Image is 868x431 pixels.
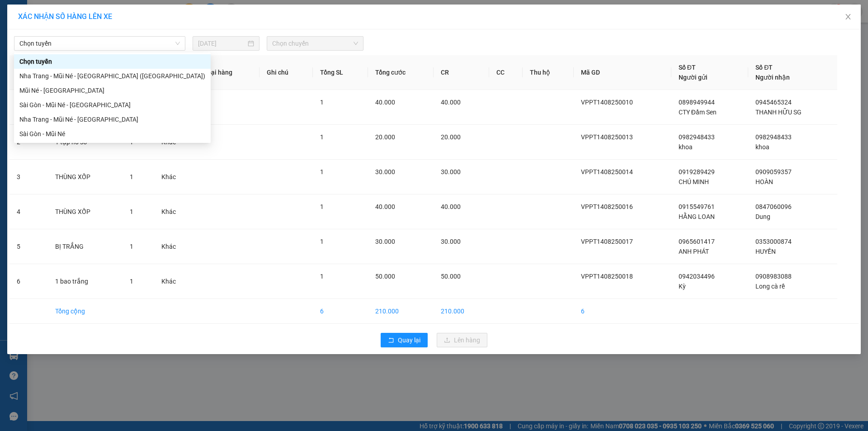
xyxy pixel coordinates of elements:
th: Thu hộ [523,55,574,90]
span: HẰNG LOAN [679,213,715,220]
span: VPPT1408250018 [581,273,633,280]
td: BỊ TRẮNG [48,229,122,264]
span: Chọn tuyến [19,37,180,50]
td: Khác [154,264,197,299]
span: 40.000 [441,99,461,106]
span: 0945465324 [755,99,792,106]
td: 4 [9,194,48,229]
span: ANH PHÁT [679,248,709,255]
span: rollback [388,337,394,344]
td: 1 bao trắng [48,264,122,299]
span: 0942034496 [679,273,715,280]
th: SL [123,55,154,90]
span: VPPT1408250017 [581,238,633,245]
button: Close [835,5,861,30]
span: 1 [130,104,133,111]
span: 1 [130,278,133,285]
td: THÙNG GIẤY [48,90,122,125]
span: 50.000 [375,273,395,280]
td: 5 [9,229,48,264]
input: 14/08/2025 [198,38,246,48]
span: 40.000 [441,203,461,210]
td: Khác [154,125,197,160]
span: 1 [320,273,324,280]
th: Tên hàng [48,55,122,90]
span: khoa [755,143,769,151]
span: 30.000 [441,238,461,245]
span: 1 [320,203,324,210]
th: Loại hàng [197,55,259,90]
span: 30.000 [375,168,395,175]
span: CHÚ MINH [679,178,709,185]
span: Người nhận [755,74,790,81]
button: uploadLên hàng [437,333,487,347]
span: 0915549761 [679,203,715,210]
span: 0919289429 [679,168,715,175]
td: 210.000 [368,299,434,324]
span: 0847060096 [755,203,792,210]
td: 1 tập hồ sơ [48,125,122,160]
span: 0965601417 [679,238,715,245]
span: HUYỀN [755,248,776,255]
span: 1 [130,243,133,250]
span: 40.000 [375,99,395,106]
span: Quay lại [398,335,420,345]
span: VPPT1408250014 [581,168,633,175]
th: CR [434,55,489,90]
span: 0909059357 [755,168,792,175]
span: Số ĐT [679,64,696,71]
td: THÙNG XỐP [48,194,122,229]
span: THANH HỮU SG [755,109,802,116]
span: 1 [130,138,133,146]
th: ĐVT [154,55,197,90]
span: Dung [755,213,770,220]
span: 20.000 [441,133,461,141]
span: 1 [320,133,324,141]
th: Tổng cước [368,55,434,90]
td: 2 [9,125,48,160]
span: Chọn chuyến [272,37,358,50]
td: 210.000 [434,299,489,324]
span: Kỳ [679,283,686,290]
td: Tổng cộng [48,299,122,324]
th: Ghi chú [259,55,312,90]
span: 1 [130,208,133,215]
th: STT [9,55,48,90]
span: XÁC NHẬN SỐ HÀNG LÊN XE [18,12,112,21]
span: close [844,13,852,20]
span: 1 [130,173,133,180]
td: Khác [154,194,197,229]
span: VPPT1408250016 [581,203,633,210]
span: 20.000 [375,133,395,141]
span: 30.000 [441,168,461,175]
span: Số ĐT [755,64,773,71]
th: Mã GD [574,55,671,90]
span: VPPT1408250010 [581,99,633,106]
span: 0908983088 [755,273,792,280]
span: 0982948433 [679,133,715,141]
td: Khác [154,90,197,125]
td: Khác [154,160,197,194]
span: khoa [679,143,693,151]
span: 30.000 [375,238,395,245]
span: 0898949944 [679,99,715,106]
span: 50.000 [441,273,461,280]
span: CTY Đầm Sen [679,109,717,116]
th: CC [489,55,522,90]
span: 1 [320,168,324,175]
button: rollbackQuay lại [381,333,428,347]
span: 40.000 [375,203,395,210]
td: 6 [313,299,368,324]
td: 6 [9,264,48,299]
td: 3 [9,160,48,194]
span: 1 [320,238,324,245]
td: Khác [154,229,197,264]
span: 1 [320,99,324,106]
span: VPPT1408250013 [581,133,633,141]
span: HOÀN [755,178,773,185]
span: 0982948433 [755,133,792,141]
td: 6 [574,299,671,324]
span: Long cà rề [755,283,785,290]
span: Người gửi [679,74,708,81]
td: 1 [9,90,48,125]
